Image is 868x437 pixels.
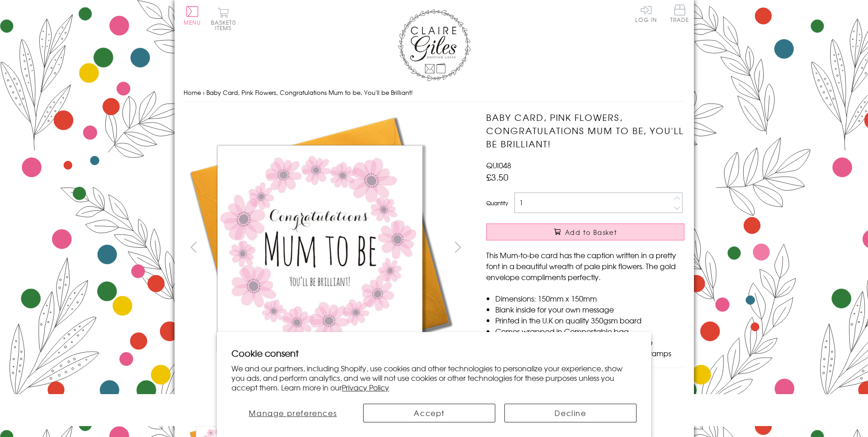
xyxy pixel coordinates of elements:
[231,364,637,392] p: We and our partners, including Shopify, use cookies and other technologies to personalize your ex...
[447,237,468,257] button: next
[670,5,689,24] a: Trade
[504,404,637,422] button: Decline
[486,224,684,240] button: Add to Basket
[211,7,236,31] button: Basket0 items
[203,88,205,97] span: ›
[184,111,457,385] img: Baby Card, Pink Flowers, Congratulations Mum to be, You'll be Brilliant!
[486,160,511,171] span: QUI048
[231,347,637,359] h2: Cookie consent
[184,88,201,97] a: Home
[670,5,689,22] span: Trade
[635,5,657,22] a: Log In
[495,304,684,315] li: Blank inside for your own message
[184,237,204,257] button: prev
[231,404,354,422] button: Manage preferences
[486,171,508,183] span: £3.50
[184,83,685,102] nav: breadcrumbs
[398,9,471,81] img: Claire Giles Greetings Cards
[342,382,389,393] a: Privacy Policy
[215,18,236,32] span: 0 items
[363,404,495,422] button: Accept
[206,88,413,97] span: Baby Card, Pink Flowers, Congratulations Mum to be, You'll be Brilliant!
[486,250,684,282] p: This Mum-to-be card has the caption written in a pretty font in a beautiful wreath of pale pink f...
[184,18,201,26] span: Menu
[565,228,617,237] span: Add to Basket
[495,326,684,337] li: Comes wrapped in Compostable bag
[486,111,684,150] h1: Baby Card, Pink Flowers, Congratulations Mum to be, You'll be Brilliant!
[495,315,684,326] li: Printed in the U.K on quality 350gsm board
[184,6,201,25] button: Menu
[495,293,684,304] li: Dimensions: 150mm x 150mm
[249,407,337,418] span: Manage preferences
[486,199,508,207] label: Quantity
